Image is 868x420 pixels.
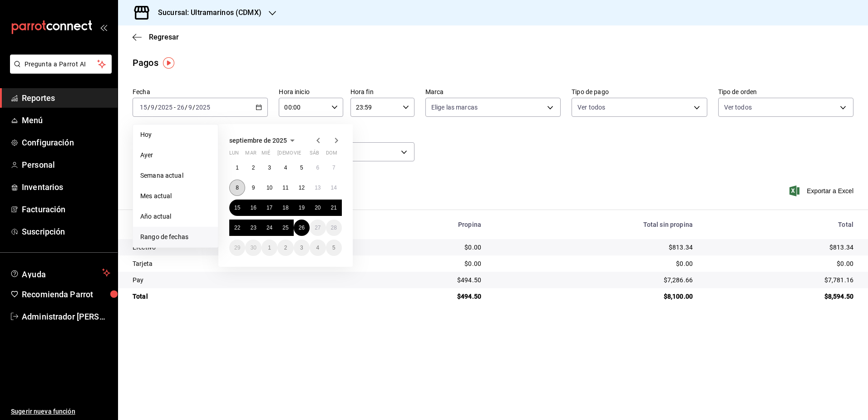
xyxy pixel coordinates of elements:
[6,66,112,75] a: Pregunta a Parrot AI
[326,180,342,196] button: 14 de septiembre de 2025
[310,180,325,196] button: 13 de septiembre de 2025
[577,103,605,112] span: Ver todos
[158,104,173,111] input: ----
[277,220,293,236] button: 25 de septiembre de 2025
[163,57,174,69] img: Tooltip marker
[266,185,272,191] abbr: 10 de septiembre de 2025
[22,181,110,193] span: Inventarios
[282,205,288,211] abbr: 18 de septiembre de 2025
[229,150,239,160] abbr: lunes
[277,160,293,176] button: 4 de septiembre de 2025
[229,160,245,176] button: 1 de septiembre de 2025
[332,245,335,251] abbr: 5 de octubre de 2025
[133,259,354,268] div: Tarjeta
[236,165,239,171] abbr: 1 de septiembre de 2025
[245,180,261,196] button: 9 de septiembre de 2025
[140,212,211,221] span: Año actual
[707,292,853,301] div: $8,594.50
[22,288,110,300] span: Recomienda Parrot
[707,221,853,228] div: Total
[151,7,261,18] h3: Sucursal: Ultramarinos (CDMX)
[496,292,693,301] div: $8,100.00
[277,200,293,216] button: 18 de septiembre de 2025
[133,56,158,70] div: Pagos
[332,165,335,171] abbr: 7 de septiembre de 2025
[245,200,261,216] button: 16 de septiembre de 2025
[299,185,305,191] abbr: 12 de septiembre de 2025
[294,200,310,216] button: 19 de septiembre de 2025
[294,220,310,236] button: 26 de septiembre de 2025
[139,104,148,111] input: --
[261,150,270,160] abbr: miércoles
[326,160,342,176] button: 7 de septiembre de 2025
[791,185,853,196] button: Exportar a Excel
[331,205,337,211] abbr: 21 de septiembre de 2025
[195,104,211,111] input: ----
[300,165,303,171] abbr: 5 de septiembre de 2025
[331,225,337,231] abbr: 28 de septiembre de 2025
[174,104,176,111] span: -
[133,33,179,41] button: Regresar
[572,89,707,95] label: Tipo de pago
[284,165,287,171] abbr: 4 de septiembre de 2025
[234,245,240,251] abbr: 29 de septiembre de 2025
[724,103,752,112] span: Ver todos
[277,240,293,256] button: 2 de octubre de 2025
[245,220,261,236] button: 23 de septiembre de 2025
[284,245,287,251] abbr: 2 de octubre de 2025
[300,245,303,251] abbr: 3 de octubre de 2025
[299,225,305,231] abbr: 26 de septiembre de 2025
[229,200,245,216] button: 15 de septiembre de 2025
[266,225,272,231] abbr: 24 de septiembre de 2025
[100,24,107,31] button: open_drawer_menu
[496,275,693,285] div: $7,286.66
[294,240,310,256] button: 3 de octubre de 2025
[245,150,256,160] abbr: martes
[266,205,272,211] abbr: 17 de septiembre de 2025
[299,205,305,211] abbr: 19 de septiembre de 2025
[268,245,271,251] abbr: 1 de octubre de 2025
[252,165,255,171] abbr: 2 de septiembre de 2025
[718,89,853,95] label: Tipo de orden
[326,240,342,256] button: 5 de octubre de 2025
[22,136,110,149] span: Configuración
[326,220,342,236] button: 28 de septiembre de 2025
[707,275,853,285] div: $7,781.16
[310,150,319,160] abbr: sábado
[140,130,211,140] span: Hoy
[282,185,288,191] abbr: 11 de septiembre de 2025
[294,150,301,160] abbr: viernes
[22,203,110,215] span: Facturación
[310,240,325,256] button: 4 de octubre de 2025
[369,243,481,252] div: $0.00
[496,243,693,252] div: $813.34
[252,185,255,191] abbr: 9 de septiembre de 2025
[22,225,110,238] span: Suscripción
[192,104,195,111] span: /
[315,185,321,191] abbr: 13 de septiembre de 2025
[261,160,277,176] button: 3 de septiembre de 2025
[496,259,693,268] div: $0.00
[316,245,319,251] abbr: 4 de octubre de 2025
[316,165,319,171] abbr: 6 de septiembre de 2025
[282,225,288,231] abbr: 25 de septiembre de 2025
[279,89,343,95] label: Hora inicio
[261,180,277,196] button: 10 de septiembre de 2025
[250,205,256,211] abbr: 16 de septiembre de 2025
[261,240,277,256] button: 1 de octubre de 2025
[234,205,240,211] abbr: 15 de septiembre de 2025
[294,180,310,196] button: 12 de septiembre de 2025
[261,220,277,236] button: 24 de septiembre de 2025
[236,185,239,191] abbr: 8 de septiembre de 2025
[245,160,261,176] button: 2 de septiembre de 2025
[22,114,110,126] span: Menú
[310,220,325,236] button: 27 de septiembre de 2025
[250,245,256,251] abbr: 30 de septiembre de 2025
[140,171,211,180] span: Semana actual
[250,225,256,231] abbr: 23 de septiembre de 2025
[133,292,354,301] div: Total
[150,104,155,111] input: --
[155,104,158,111] span: /
[277,150,331,160] abbr: jueves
